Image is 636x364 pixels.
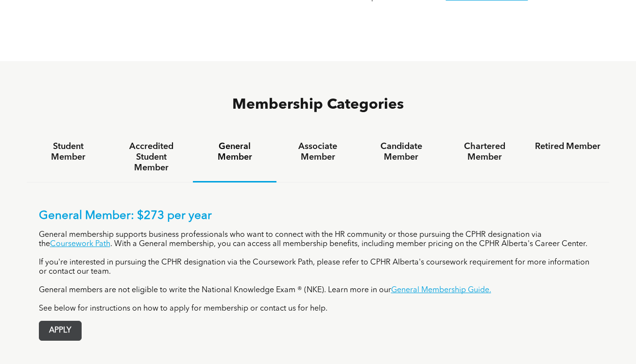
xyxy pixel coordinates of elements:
[39,321,82,341] a: APPLY
[202,141,267,163] h4: General Member
[39,304,598,314] p: See below for instructions on how to apply for membership or contact us for help.
[39,286,598,295] p: General members are not eligible to write the National Knowledge Exam ® (NKE). Learn more in our
[535,141,601,152] h4: Retired Member
[39,258,598,277] p: If you're interested in pursuing the CPHR designation via the Coursework Path, please refer to CP...
[368,141,434,163] h4: Candidate Member
[391,286,491,294] a: General Membership Guide.
[39,231,598,249] p: General membership supports business professionals who want to connect with the HR community or t...
[39,321,81,340] span: APPLY
[232,98,404,112] span: Membership Categories
[35,141,101,163] h4: Student Member
[452,141,517,163] h4: Chartered Member
[119,141,184,173] h4: Accredited Student Member
[50,240,110,248] a: Coursework Path
[285,141,351,163] h4: Associate Member
[39,209,598,223] p: General Member: $273 per year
